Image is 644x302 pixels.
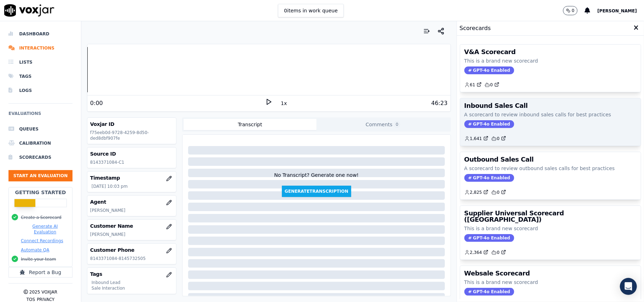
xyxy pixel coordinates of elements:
a: 1,641 [464,136,488,141]
span: GPT-4o Enabled [464,120,514,128]
button: Comments [317,119,449,130]
h3: Customer Phone [90,246,173,254]
div: Scorecards [457,21,644,36]
h3: V&A Scorecard [464,49,637,55]
button: Create a Scorecard [21,215,62,220]
p: [PERSON_NAME] [90,208,173,213]
button: Automate QA [21,247,49,253]
div: 46:23 [431,99,447,108]
h3: Inbound Sales Call [464,103,637,109]
h3: Customer Name [90,222,173,230]
a: 0 [491,190,506,195]
button: GenerateTranscription [282,186,351,197]
div: Open Intercom Messenger [620,278,637,295]
span: [PERSON_NAME] [597,8,637,13]
p: f75eeb0d-9728-4259-8d50-ded8dbf907fe [90,130,173,141]
button: [PERSON_NAME] [597,6,644,15]
button: Invite your team [21,256,56,262]
p: 8143371084-C1 [90,159,173,165]
a: 2,364 [464,250,488,255]
h3: Source ID [90,150,173,157]
a: Dashboard [8,27,72,41]
p: [DATE] 10:03 pm [92,184,173,189]
div: No Transcript? Generate one now! [274,172,359,186]
button: 0items in work queue [278,4,344,17]
button: Transcript [184,119,317,130]
h3: Supplier Universal Scorecard ([GEOGRAPHIC_DATA]) [464,210,637,223]
h3: Websale Scorecard [464,270,637,277]
a: 61 [464,82,482,88]
span: GPT-4o Enabled [464,288,514,296]
h3: Tags [90,271,173,278]
h3: Voxjar ID [90,121,173,128]
p: Sale Interaction [92,285,173,291]
h3: Timestamp [90,174,173,181]
a: Calibration [8,136,72,150]
span: GPT-4o Enabled [464,66,514,74]
a: Queues [8,122,72,136]
p: A scorecard to review inbound sales calls for best practices [464,111,637,118]
button: 1x [279,98,288,108]
h2: Getting Started [15,189,66,196]
a: Tags [8,69,72,83]
p: This is a brand new scorecard [464,279,637,286]
button: Connect Recordings [21,238,63,244]
img: voxjar logo [4,4,54,17]
button: 1,641 [464,136,491,141]
p: A scorecard to review outbound sales calls for best practices [464,165,637,172]
button: Start an Evaluation [8,170,72,181]
h6: Evaluations [8,109,72,122]
button: Generate AI Evaluation [21,223,69,235]
h3: Outbound Sales Call [464,156,637,163]
button: 0 [563,6,585,15]
button: Report a Bug [8,267,72,278]
button: 2,825 [464,190,491,195]
button: 0 [563,6,578,15]
span: 0 [394,121,400,128]
p: 8143371084-8145732505 [90,256,173,261]
button: 61 [464,82,485,88]
span: GPT-4o Enabled [464,234,514,242]
p: This is a brand new scorecard [464,225,637,232]
h3: Agent [90,198,173,205]
a: Interactions [8,41,72,55]
a: 0 [491,136,506,141]
a: 0 [485,82,499,88]
p: This is a brand new scorecard [464,57,637,64]
div: 0:00 [90,99,103,108]
span: GPT-4o Enabled [464,174,514,182]
p: 2025 Voxjar [29,289,57,295]
p: 0 [572,8,575,13]
a: Lists [8,55,72,69]
p: [PERSON_NAME] [90,232,173,237]
a: 2,825 [464,190,488,195]
p: Inbound Lead [92,280,173,285]
button: 2,364 [464,250,491,255]
a: Scorecards [8,150,72,164]
a: 0 [491,250,506,255]
a: Logs [8,83,72,98]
